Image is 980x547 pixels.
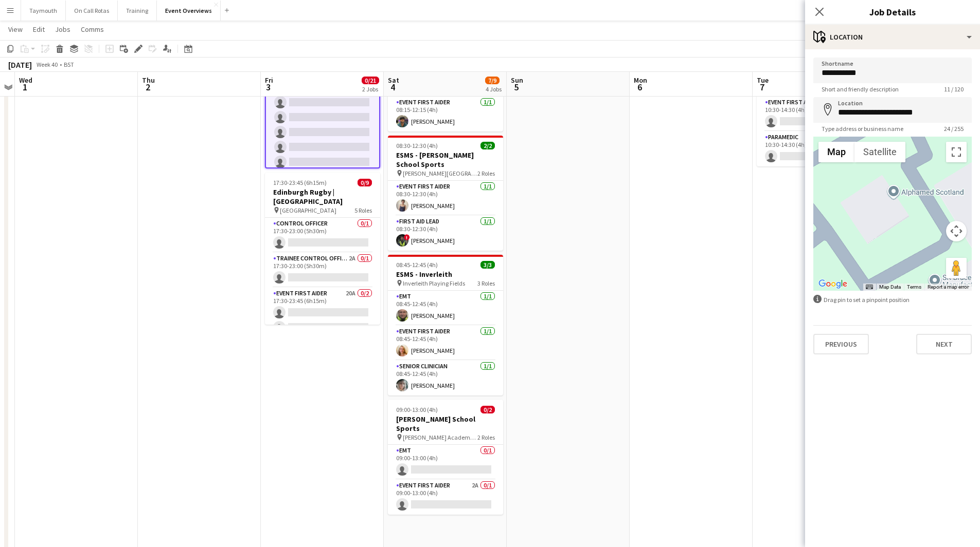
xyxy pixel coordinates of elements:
[388,216,503,251] app-card-role: First Aid Lead1/108:30-12:30 (4h)![PERSON_NAME]
[265,187,380,206] h3: Edinburgh Rugby | [GEOGRAPHIC_DATA]
[509,81,523,93] span: 5
[805,25,980,49] div: Location
[66,1,118,21] button: On Call Rotas
[29,23,49,36] a: Edit
[946,221,967,241] button: Map camera controls
[916,334,972,354] button: Next
[403,279,465,287] span: Inverleith Playing Fields
[813,295,972,305] div: Drag pin to set a pinpoint position
[757,97,872,131] app-card-role: Event First Aider0/110:30-14:30 (4h)
[265,76,273,85] span: Fri
[8,60,32,70] div: [DATE]
[816,277,850,291] img: Google
[19,76,32,85] span: Wed
[396,142,438,149] span: 08:30-12:30 (4h)
[477,169,495,177] span: 2 Roles
[480,406,495,413] span: 0/2
[818,142,854,162] button: Show street map
[354,206,372,214] span: 5 Roles
[51,23,75,36] a: Jobs
[757,131,872,166] app-card-role: Paramedic1A0/110:30-14:30 (4h)
[362,85,379,93] div: 2 Jobs
[396,261,438,269] span: 08:45-12:45 (4h)
[477,433,495,441] span: 2 Roles
[632,81,647,93] span: 6
[480,142,495,149] span: 2/2
[388,270,503,279] h3: ESMS - Inverleith
[388,255,503,395] app-job-card: 08:45-12:45 (4h)3/3ESMS - Inverleith Inverleith Playing Fields3 RolesEMT1/108:45-12:45 (4h)[PERSO...
[813,85,907,93] span: Short and friendly description
[280,206,336,214] span: [GEOGRAPHIC_DATA]
[157,1,221,21] button: Event Overviews
[946,258,967,278] button: Drag Pegman onto the map to open Street View
[928,284,969,290] a: Report a map error
[480,261,495,269] span: 3/3
[936,85,972,93] span: 11 / 120
[33,25,45,34] span: Edit
[511,76,523,85] span: Sun
[403,433,477,441] span: [PERSON_NAME] Academy Playing Fields
[388,181,503,216] app-card-role: Event First Aider1/108:30-12:30 (4h)[PERSON_NAME]
[403,169,477,177] span: [PERSON_NAME][GEOGRAPHIC_DATA]
[755,81,769,93] span: 7
[266,63,379,261] app-card-role: Course Candidate0/1209:00-17:00 (8h)
[263,81,273,93] span: 3
[140,81,155,93] span: 2
[486,85,502,93] div: 4 Jobs
[4,23,27,36] a: View
[805,5,980,18] h3: Job Details
[388,76,399,85] span: Sat
[81,25,104,34] span: Comms
[388,361,503,395] app-card-role: Senior Clinician1/108:45-12:45 (4h)[PERSON_NAME]
[477,279,495,287] span: 3 Roles
[8,25,23,34] span: View
[388,136,503,251] app-job-card: 08:30-12:30 (4h)2/2ESMS - [PERSON_NAME] School Sports [PERSON_NAME][GEOGRAPHIC_DATA]2 RolesEvent ...
[265,288,380,337] app-card-role: Event First Aider20A0/217:30-23:45 (6h15m)
[17,81,32,93] span: 1
[388,400,503,515] app-job-card: 09:00-13:00 (4h)0/2[PERSON_NAME] School Sports [PERSON_NAME] Academy Playing Fields2 RolesEMT0/10...
[77,23,108,36] a: Comms
[388,480,503,515] app-card-role: Event First Aider2A0/109:00-13:00 (4h)
[388,326,503,361] app-card-role: Event First Aider1/108:45-12:45 (4h)[PERSON_NAME]
[362,77,379,84] span: 0/21
[813,125,912,133] span: Type address or business name
[936,125,972,133] span: 24 / 255
[388,291,503,326] app-card-role: EMT1/108:45-12:45 (4h)[PERSON_NAME]
[866,284,873,291] button: Keyboard shortcuts
[118,1,157,21] button: Training
[21,1,66,21] button: Taymouth
[757,76,769,85] span: Tue
[854,142,905,162] button: Show satellite imagery
[386,81,399,93] span: 4
[265,218,380,253] app-card-role: Control Officer0/117:30-23:00 (5h30m)
[265,253,380,288] app-card-role: Trainee Control Officer2A0/117:30-23:00 (5h30m)
[265,173,380,325] app-job-card: 17:30-23:45 (6h15m)0/9Edinburgh Rugby | [GEOGRAPHIC_DATA] [GEOGRAPHIC_DATA]5 RolesControl Officer...
[404,234,410,240] span: !
[907,284,921,290] a: Terms (opens in new tab)
[34,61,60,68] span: Week 40
[142,76,155,85] span: Thu
[813,334,869,354] button: Previous
[388,414,503,433] h3: [PERSON_NAME] School Sports
[388,150,503,169] h3: ESMS - [PERSON_NAME] School Sports
[388,445,503,480] app-card-role: EMT0/109:00-13:00 (4h)
[485,77,500,84] span: 7/9
[388,97,503,131] app-card-role: Event First Aider1/108:15-12:15 (4h)[PERSON_NAME]
[946,142,967,162] button: Toggle fullscreen view
[879,284,901,291] button: Map Data
[634,76,647,85] span: Mon
[396,406,438,413] span: 09:00-13:00 (4h)
[55,25,70,34] span: Jobs
[273,179,327,186] span: 17:30-23:45 (6h15m)
[358,179,372,186] span: 0/9
[816,277,850,291] a: Open this area in Google Maps (opens a new window)
[64,61,74,68] div: BST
